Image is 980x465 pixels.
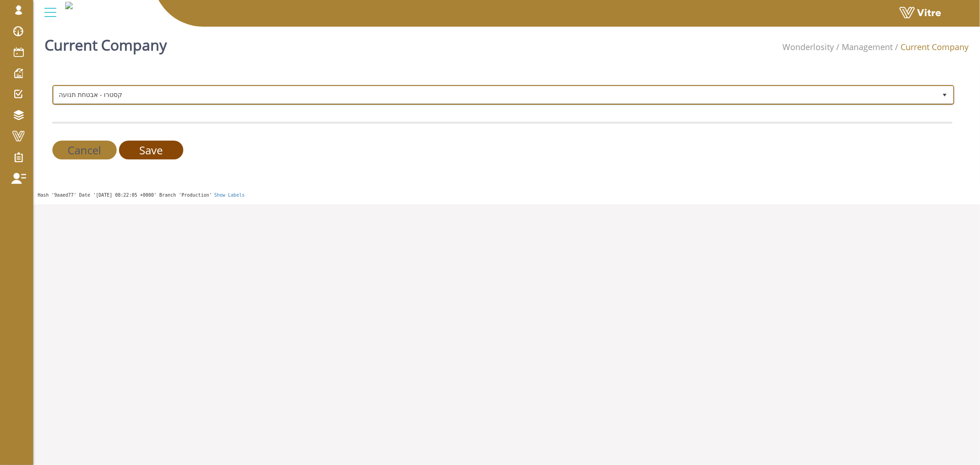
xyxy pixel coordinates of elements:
span: Hash '9aaed77' Date '[DATE] 08:22:05 +0000' Branch 'Production' [38,193,212,198]
img: 0dcd9a6b-1c5a-4eae-a27b-fc2ff7ff0dea.png [65,2,73,9]
input: Cancel [52,141,117,159]
input: Save [119,141,183,159]
span: select [936,86,953,103]
span: קסטרו - אבטחת תנועה [54,86,936,103]
a: Show Labels [214,193,244,198]
a: Wonderlosity [782,41,834,52]
li: Management [834,41,893,53]
h1: Current Company [45,23,167,62]
li: Current Company [893,41,969,53]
